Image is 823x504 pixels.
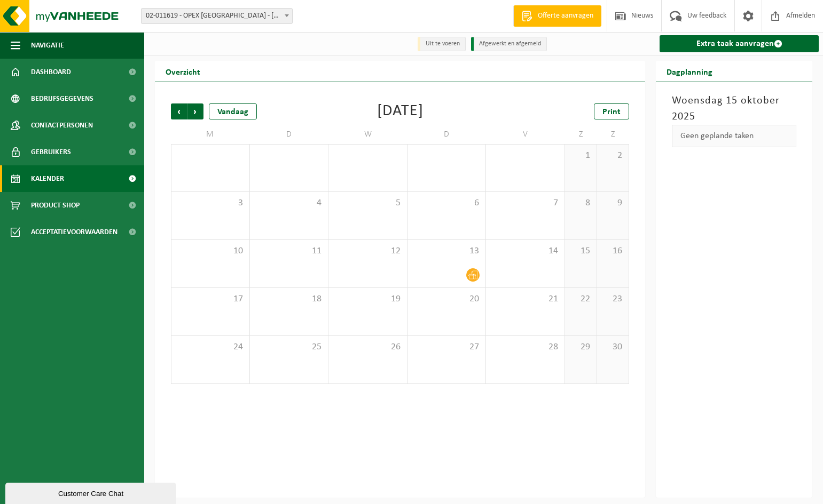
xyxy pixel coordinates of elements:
[570,341,591,353] span: 29
[594,103,629,119] a: Print
[535,11,596,21] span: Offerte aanvragen
[255,245,323,257] span: 11
[660,35,819,52] a: Extra taak aanvragen
[31,219,117,245] span: Acceptatievoorwaarden
[413,293,481,305] span: 20
[177,197,244,209] span: 3
[155,61,211,82] h2: Overzicht
[31,32,64,59] span: Navigatie
[570,245,591,257] span: 15
[602,293,623,305] span: 23
[177,341,244,353] span: 24
[570,197,591,209] span: 8
[597,125,629,144] td: Z
[328,125,407,144] td: W
[656,61,723,82] h2: Dagplanning
[171,103,187,119] span: Vorige
[486,125,565,144] td: V
[570,293,591,305] span: 22
[250,125,329,144] td: D
[31,192,80,219] span: Product Shop
[187,103,203,119] span: Volgende
[334,341,402,353] span: 26
[471,37,547,51] li: Afgewerkt en afgemeld
[672,125,796,147] div: Geen geplande taken
[171,125,250,144] td: M
[413,341,481,353] span: 27
[334,293,402,305] span: 19
[141,8,293,24] span: 02-011619 - OPEX ANTWERP - ANTWERPEN
[334,245,402,257] span: 12
[255,197,323,209] span: 4
[491,341,559,353] span: 28
[407,125,487,144] td: D
[413,197,481,209] span: 6
[334,197,402,209] span: 5
[491,293,559,305] span: 21
[565,125,597,144] td: Z
[602,245,623,257] span: 16
[177,245,244,257] span: 10
[418,37,466,51] li: Uit te voeren
[491,245,559,257] span: 14
[31,85,93,112] span: Bedrijfsgegevens
[209,103,257,119] div: Vandaag
[513,5,601,27] a: Offerte aanvragen
[177,293,244,305] span: 17
[31,59,71,85] span: Dashboard
[31,112,93,139] span: Contactpersonen
[602,341,623,353] span: 30
[602,150,623,162] span: 2
[602,108,621,116] span: Print
[31,139,71,165] span: Gebruikers
[672,93,796,125] h3: Woensdag 15 oktober 2025
[31,165,64,192] span: Kalender
[491,197,559,209] span: 7
[570,150,591,162] span: 1
[142,9,292,23] span: 02-011619 - OPEX ANTWERP - ANTWERPEN
[602,197,623,209] span: 9
[377,103,424,119] div: [DATE]
[413,245,481,257] span: 13
[5,481,178,504] iframe: chat widget
[255,293,323,305] span: 18
[255,341,323,353] span: 25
